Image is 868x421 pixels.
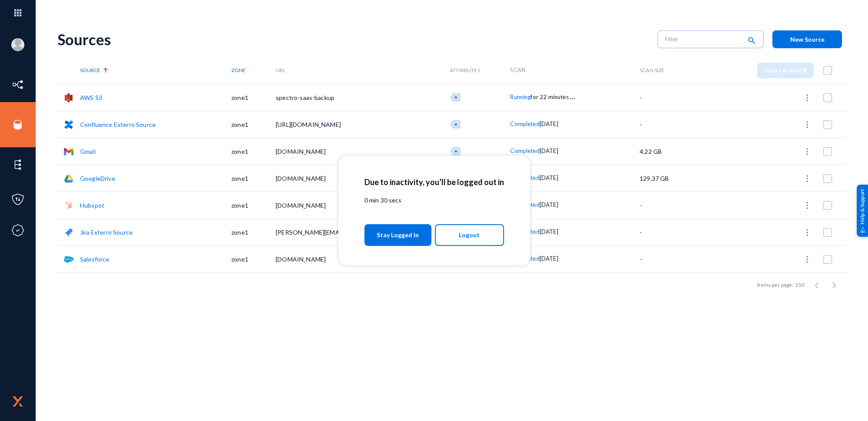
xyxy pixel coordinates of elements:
[459,228,480,242] span: Logout
[377,227,419,243] span: Stay Logged In
[435,224,504,246] button: Logout
[364,196,504,205] p: 0 min 30 secs
[364,177,504,187] h2: Due to inactivity, you’ll be logged out in
[364,224,432,246] button: Stay Logged In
